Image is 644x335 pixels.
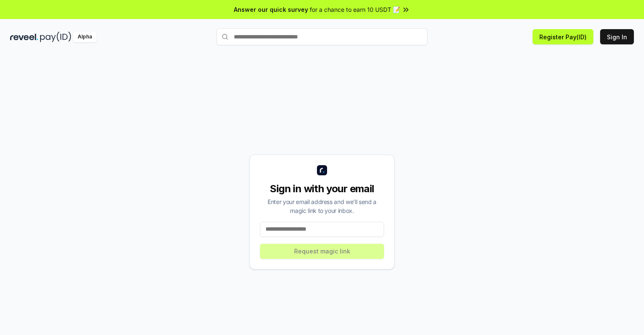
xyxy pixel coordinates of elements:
div: Enter your email address and we’ll send a magic link to your inbox. [260,197,384,215]
button: Sign In [600,29,634,44]
img: pay_id [40,32,71,42]
span: Answer our quick survey [234,5,308,14]
div: Alpha [73,32,97,42]
img: logo_small [317,165,327,175]
span: for a chance to earn 10 USDT 📝 [310,5,400,14]
img: reveel_dark [10,32,38,42]
div: Sign in with your email [260,182,384,196]
button: Register Pay(ID) [533,29,593,44]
